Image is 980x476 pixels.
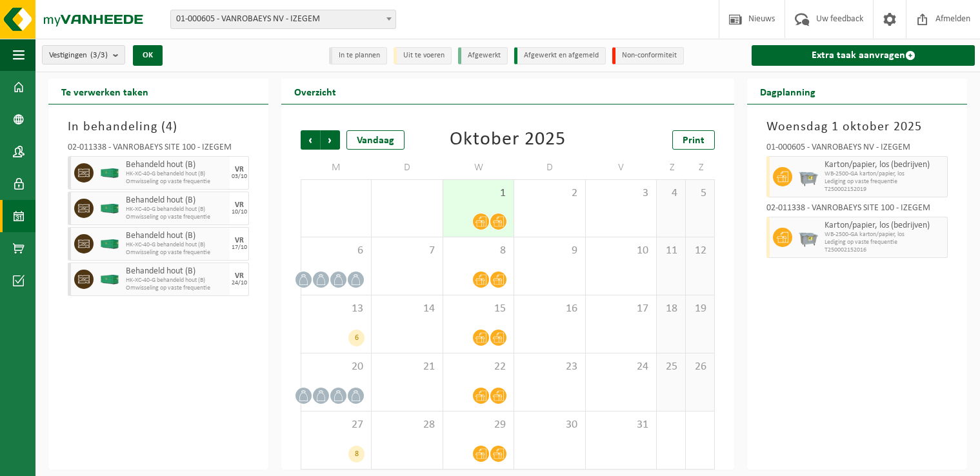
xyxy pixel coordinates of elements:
[799,228,818,247] img: WB-2500-GAL-GY-01
[348,330,365,346] div: 6
[126,277,226,284] span: HK-XC-40-G behandeld hout (B)
[42,45,125,64] button: Vestigingen(3/3)
[450,360,507,374] span: 22
[450,244,507,258] span: 8
[683,135,705,146] span: Print
[592,244,650,258] span: 10
[450,302,507,316] span: 15
[825,246,944,254] span: T250002152016
[235,237,244,244] div: VR
[68,117,249,137] h3: In behandeling ( )
[100,239,119,249] img: HK-XC-40-GN-00
[346,130,405,150] div: Vandaag
[281,79,349,104] h2: Overzicht
[126,213,226,221] span: Omwisseling op vaste frequentie
[378,418,435,432] span: 28
[126,284,226,292] span: Omwisseling op vaste frequentie
[825,221,944,231] span: Karton/papier, los (bedrijven)
[663,360,679,374] span: 25
[825,239,944,246] span: Lediging op vaste frequentie
[232,209,247,215] div: 10/10
[126,266,226,277] span: Behandeld hout (B)
[126,206,226,213] span: HK-XC-40-G behandeld hout (B)
[133,45,163,66] button: OK
[514,156,585,179] td: D
[592,186,650,201] span: 3
[232,244,247,251] div: 17/10
[166,121,173,134] span: 4
[450,130,566,150] div: Oktober 2025
[235,272,244,280] div: VR
[825,178,944,186] span: Lediging op vaste frequentie
[68,143,249,156] div: 02-011338 - VANROBAEYS SITE 100 - IZEGEM
[232,280,247,286] div: 24/10
[348,446,365,462] div: 8
[171,10,395,28] span: 01-000605 - VANROBAEYS NV - IZEGEM
[825,231,944,239] span: WB-2500-GA karton/papier, los
[450,186,507,201] span: 1
[378,244,435,258] span: 7
[301,156,372,179] td: M
[592,302,650,316] span: 17
[521,418,578,432] span: 30
[232,174,247,180] div: 03/10
[657,156,686,179] td: Z
[394,47,452,64] li: Uit te voeren
[825,160,944,170] span: Karton/papier, los (bedrijven)
[692,360,708,374] span: 26
[686,156,715,179] td: Z
[308,244,365,258] span: 6
[692,186,708,201] span: 5
[663,244,679,258] span: 11
[126,170,226,178] span: HK-XC-40-G behandeld hout (B)
[592,418,650,432] span: 31
[514,47,606,64] li: Afgewerkt en afgemeld
[825,186,944,193] span: T250002152019
[586,156,657,179] td: V
[308,302,365,316] span: 13
[443,156,514,179] td: W
[521,186,578,201] span: 2
[170,10,396,29] span: 01-000605 - VANROBAEYS NV - IZEGEM
[126,231,226,241] span: Behandeld hout (B)
[672,130,715,150] a: Print
[521,302,578,316] span: 16
[766,204,948,217] div: 02-011338 - VANROBAEYS SITE 100 - IZEGEM
[301,130,320,150] span: Vorige
[663,186,679,201] span: 4
[592,360,650,374] span: 24
[126,195,226,206] span: Behandeld hout (B)
[378,360,435,374] span: 21
[521,360,578,374] span: 23
[692,302,708,316] span: 19
[450,418,507,432] span: 29
[825,170,944,178] span: WB-2500-GA karton/papier, los
[799,167,818,186] img: WB-2500-GAL-GY-01
[329,47,387,64] li: In te plannen
[48,79,161,104] h2: Te verwerken taken
[308,360,365,374] span: 20
[692,244,708,258] span: 12
[126,241,226,249] span: HK-XC-40-G behandeld hout (B)
[747,79,828,104] h2: Dagplanning
[49,46,108,65] span: Vestigingen
[752,45,975,66] a: Extra taak aanvragen
[663,302,679,316] span: 18
[372,156,443,179] td: D
[766,143,948,156] div: 01-000605 - VANROBAEYS NV - IZEGEM
[612,47,684,64] li: Non-conformiteit
[321,130,340,150] span: Volgende
[100,204,119,213] img: HK-XC-40-GN-00
[766,117,948,137] h3: Woensdag 1 oktober 2025
[100,275,119,284] img: HK-XC-40-GN-00
[308,418,365,432] span: 27
[521,244,578,258] span: 9
[126,160,226,170] span: Behandeld hout (B)
[235,201,244,209] div: VR
[100,168,119,178] img: HK-XC-40-GN-00
[90,51,108,59] count: (3/3)
[235,166,244,174] div: VR
[126,249,226,257] span: Omwisseling op vaste frequentie
[378,302,435,316] span: 14
[458,47,508,64] li: Afgewerkt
